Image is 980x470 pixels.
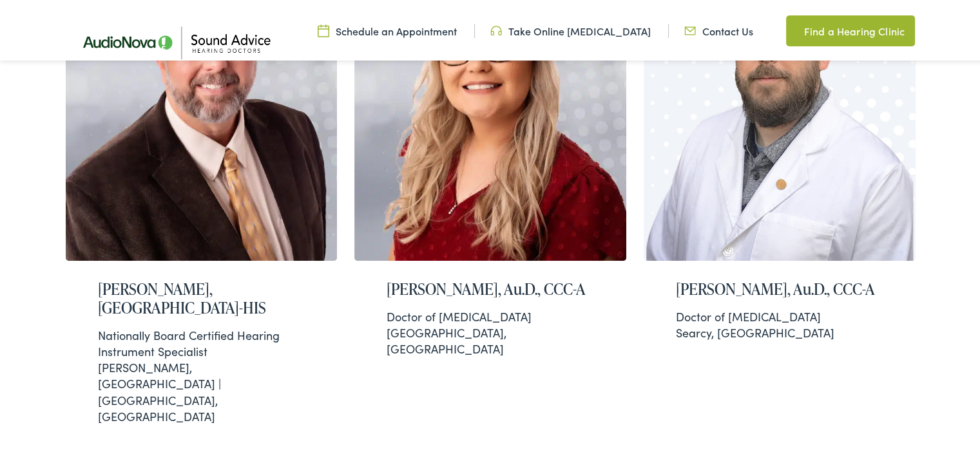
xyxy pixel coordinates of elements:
[98,277,305,315] h2: [PERSON_NAME], [GEOGRAPHIC_DATA]-HIS
[786,21,798,36] img: Map pin icon in a unique green color, indicating location-related features or services.
[387,306,594,322] div: Doctor of [MEDICAL_DATA]
[98,324,305,357] div: Nationally Board Certified Hearing Instrument Specialist
[318,21,457,35] a: Schedule an Appointment
[387,277,594,296] h2: [PERSON_NAME], Au.D., CCC-A
[684,21,696,35] img: Icon representing mail communication in a unique green color, indicative of contact or communicat...
[676,277,883,296] h2: [PERSON_NAME], Au.D., CCC-A
[684,21,753,35] a: Contact Us
[676,306,883,322] div: Doctor of [MEDICAL_DATA]
[387,306,594,355] div: [GEOGRAPHIC_DATA], [GEOGRAPHIC_DATA]
[676,306,883,338] div: Searcy, [GEOGRAPHIC_DATA]
[98,324,305,422] div: [PERSON_NAME], [GEOGRAPHIC_DATA] | [GEOGRAPHIC_DATA], [GEOGRAPHIC_DATA]
[490,21,651,35] a: Take Online [MEDICAL_DATA]
[490,21,502,35] img: Headphone icon in a unique green color, suggesting audio-related services or features.
[786,13,915,44] a: Find a Hearing Clinic
[318,21,329,35] img: Calendar icon in a unique green color, symbolizing scheduling or date-related features.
